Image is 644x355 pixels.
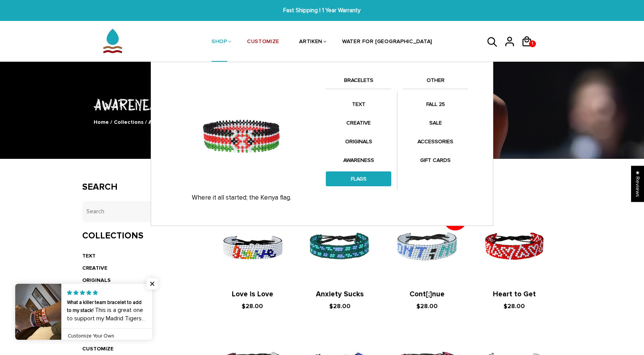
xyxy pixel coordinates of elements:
[403,97,468,112] a: FALL 25
[82,253,96,259] a: TEXT
[403,76,468,89] a: OTHER
[326,171,391,186] a: FLAGS
[247,22,279,62] a: CUSTOMIZE
[416,302,438,310] span: $28.00
[403,153,468,168] a: GIFT CARDS
[326,115,391,130] a: CREATIVE
[242,302,263,310] span: $28.00
[403,115,468,130] a: SALE
[110,119,112,125] span: /
[299,22,322,62] a: ARTIKEN
[145,119,147,125] span: /
[164,194,318,201] p: Where it all started; the Kenya flag.
[82,277,111,283] a: ORIGINALS
[326,97,391,112] a: TEXT
[82,94,562,114] h1: AWARENESS
[82,265,107,271] a: CREATIVE
[329,302,351,310] span: $28.00
[82,182,194,193] h3: Search
[530,38,535,49] span: 1
[114,119,143,125] a: Collections
[493,290,536,299] a: Heart to Get
[212,22,227,62] a: SHOP
[94,119,109,125] a: Home
[410,290,445,299] a: Cont[;]nue
[198,6,446,15] span: Fast Shipping | 1 Year Warranty
[326,134,391,149] a: ORIGINALS
[521,50,538,51] a: 1
[326,153,391,168] a: AWARENESS
[403,134,468,149] a: ACCESSORIES
[148,119,180,125] span: AWARENESS
[147,278,158,289] span: Close popup widget
[82,345,113,352] a: CUSTOMIZE
[631,166,644,202] div: Click to open Judge.me floating reviews tab
[316,290,364,299] a: Anxiety Sucks
[82,230,194,241] h3: Collections
[326,76,391,89] a: BRACELETS
[82,201,194,222] input: Search
[232,290,273,299] a: Love is Love
[504,302,525,310] span: $28.00
[342,22,432,62] a: WATER FOR [GEOGRAPHIC_DATA]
